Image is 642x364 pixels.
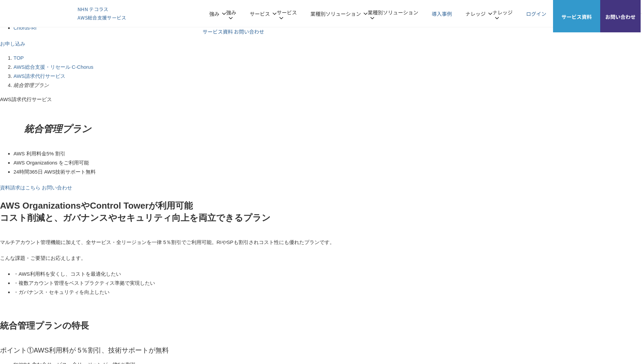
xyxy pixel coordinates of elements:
span: AWS利用料を安くし、コストを最適化したい [19,271,121,277]
span: 5 [47,151,49,156]
p: サービス [250,9,277,18]
a: AWS総合支援サービス C-ChorusNHN テコラスAWS総合支援サービス [10,5,126,22]
img: AWS総合支援サービス C-Chorus [10,5,67,22]
p: ナレッジ [492,8,513,19]
li: ・ [13,269,642,278]
span: ガバナンス・セキュリティを向上したい [19,289,110,295]
a: Chorus-RI [13,25,36,31]
p: 強み [209,9,226,18]
em: 統合管理プラン [13,82,49,88]
a: ログイン [526,9,546,18]
a: お問い合わせ [234,28,264,35]
span: お問い合わせ [600,12,641,21]
span: NHN テコラス AWS総合支援サービス [78,5,126,22]
p: 業種別ソリューション [310,9,368,18]
a: TOP [13,55,24,61]
a: AWS総合支援・リセール C-Chorus [13,64,93,70]
a: サービス資料 [203,28,233,35]
p: ナレッジ [465,9,492,18]
p: 強み [226,8,236,19]
p: サービス [277,8,297,19]
li: 24時間365日 AWS技術サポート無料 [13,167,642,176]
li: ・ [13,278,642,287]
li: AWS 利用料金 % 割引 [13,149,642,158]
a: 導入事例 [432,9,452,18]
p: 業種別ソリューション [368,8,418,19]
span: サービス資料 [553,12,600,21]
li: AWS Organizations をご利用可能 [13,158,642,167]
a: AWS請求代行サービス [13,73,65,79]
li: ・ [13,287,642,297]
em: 統合管理プラン [24,124,91,134]
a: お問い合わせ [42,185,72,190]
span: 複数アカウント管理をベストプラクティス準拠で実現したい [19,280,155,286]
